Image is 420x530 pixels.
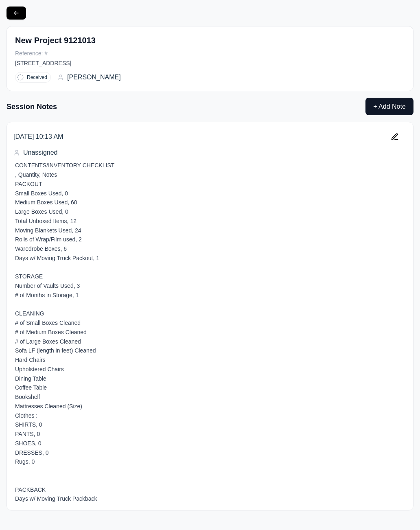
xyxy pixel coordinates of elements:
[365,98,413,115] button: + Add Note
[27,74,47,81] p: Received
[15,161,407,504] div: CONTENTS/INVENTORY CHECKLIST , Quantity, Notes PACKOUT Small Boxes Used, 0 Medium Boxes Used, 60 ...
[13,132,63,142] div: [DATE] 10:13 AM
[15,59,405,67] div: [STREET_ADDRESS]
[15,49,405,57] div: Reference: #
[7,101,57,112] div: Session Notes
[13,148,407,158] div: Unassigned
[57,72,121,82] div: [PERSON_NAME]
[15,35,405,46] div: New Project 9121013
